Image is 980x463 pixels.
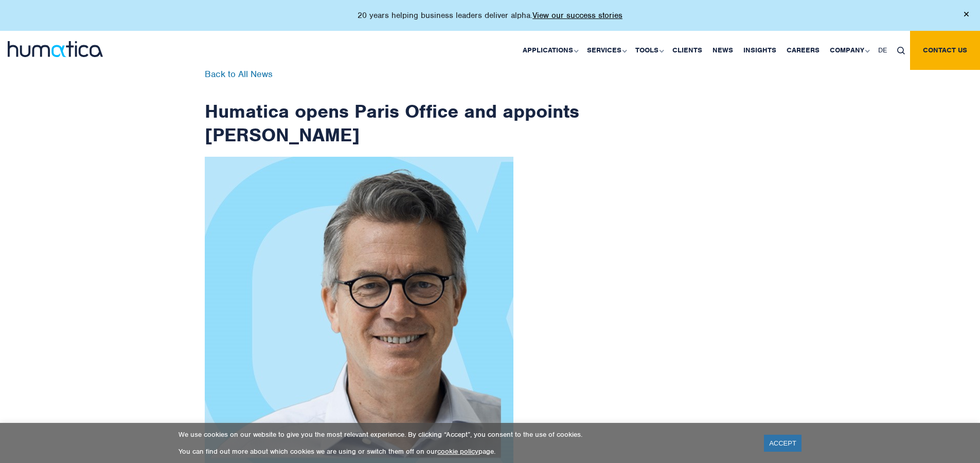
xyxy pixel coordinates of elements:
p: You can find out more about which cookies we are using or switch them off on our page. [179,447,751,456]
a: View our success stories [532,10,622,21]
a: Contact us [910,31,980,70]
h1: Humatica opens Paris Office and appoints [PERSON_NAME] [205,70,580,146]
a: Insights [738,31,781,70]
span: DE [878,46,887,54]
a: Applications [518,31,582,70]
a: Careers [781,31,825,70]
p: 20 years helping business leaders deliver alpha. [358,10,622,21]
a: Company [825,31,873,70]
a: News [707,31,738,70]
img: search_icon [897,47,905,54]
a: cookie policy [437,447,478,456]
a: Clients [667,31,707,70]
a: DE [873,31,892,70]
a: Back to All News [205,68,273,80]
img: logo [8,41,103,57]
a: ACCEPT [764,435,801,452]
a: Services [582,31,630,70]
a: Tools [630,31,667,70]
p: We use cookies on our website to give you the most relevant experience. By clicking “Accept”, you... [179,430,751,439]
